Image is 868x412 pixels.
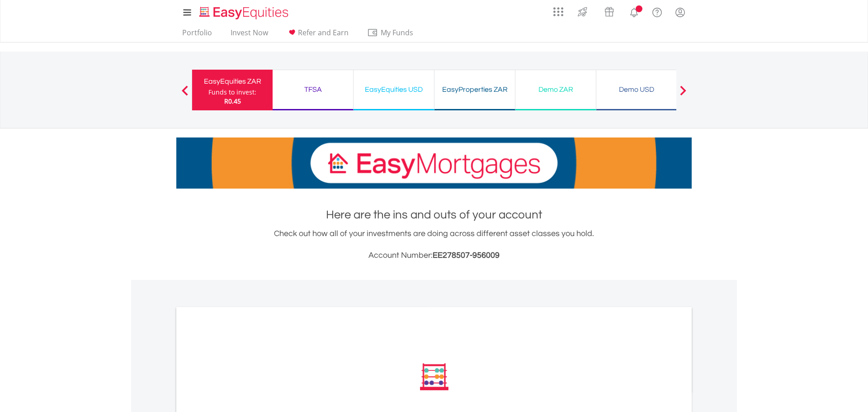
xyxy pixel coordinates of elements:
[433,251,500,260] span: EE278507-956009
[176,249,692,262] h3: Account Number:
[227,28,272,42] a: Invest Now
[176,227,692,262] div: Check out how all of your investments are doing across different asset classes you hold.
[176,207,692,223] h1: Here are the ins and outs of your account
[278,83,348,96] div: TFSA
[176,137,692,189] img: EasyMortage Promotion Banner
[298,28,349,38] span: Refer and Earn
[440,83,509,96] div: EasyProperties ZAR
[575,5,590,19] img: thrive-v2.svg
[646,2,669,20] a: FAQ's and Support
[359,83,429,96] div: EasyEquities USD
[623,2,646,20] a: Notifications
[669,2,692,22] a: My Profile
[596,2,623,19] a: Vouchers
[674,90,692,99] button: Next
[553,7,563,17] img: grid-menu-icon.svg
[602,5,617,19] img: vouchers-v2.svg
[196,2,292,20] a: Home page
[224,97,241,105] span: R0.45
[547,2,569,17] a: AppsGrid
[367,27,426,38] span: My Funds
[602,83,671,96] div: Demo USD
[179,28,216,42] a: Portfolio
[176,90,194,99] button: Previous
[208,88,256,97] div: Funds to invest:
[521,83,590,96] div: Demo ZAR
[283,28,352,42] a: Refer and Earn
[198,5,292,20] img: EasyEquities_Logo.png
[198,75,267,88] div: EasyEquities ZAR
